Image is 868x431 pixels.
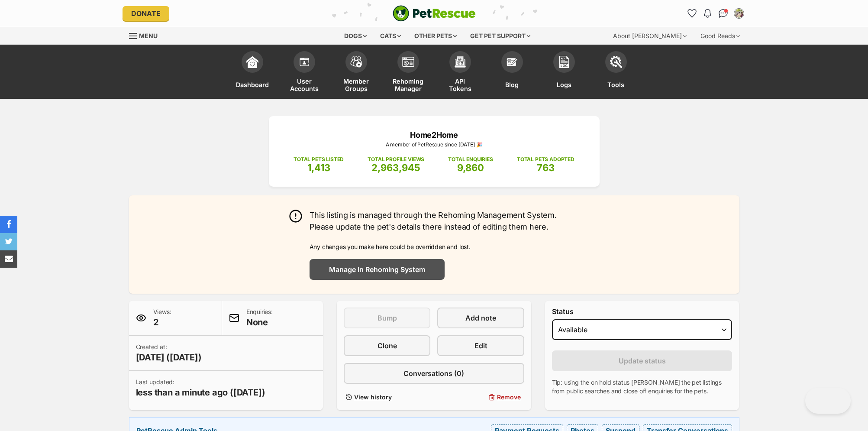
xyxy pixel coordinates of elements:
img: logo-cat-932fe2b9b8326f06289b0f2fb663e598f794de774fb13d1741a6617ecf9a85b4.svg [393,5,476,22]
span: [DATE] ([DATE]) [136,351,202,363]
img: group-profile-icon-3fa3cf56718a62981997c0bc7e787c4b2cf8bcc04b72c1350f741eb67cf2f40e.svg [402,57,414,67]
p: A member of PetRescue since [DATE] 🎉 [282,141,587,149]
span: 2,963,945 [371,162,420,173]
span: User Accounts [289,77,319,92]
img: blogs-icon-e71fceff818bbaa76155c998696f2ea9b8fc06abc828b24f45ee82a475c2fd99.svg [506,56,518,68]
a: View history [344,391,430,403]
a: Add note [437,308,524,328]
span: Logs [557,77,571,92]
p: Enquiries: [246,308,273,328]
a: User Accounts [278,47,330,99]
span: 2 [153,316,171,328]
div: Get pet support [464,27,536,45]
img: logs-icon-5bf4c29380941ae54b88474b1138927238aebebbc450bc62c8517511492d5a22.svg [558,56,570,68]
a: Conversations [716,6,730,20]
p: Views: [153,308,171,328]
p: TOTAL PROFILE VIEWS [368,156,424,163]
p: TOTAL PETS LISTED [294,156,344,163]
img: dashboard-icon-eb2f2d2d3e046f16d808141f083e7271f6b2e854fb5c12c21221c1fb7104beca.svg [246,56,258,68]
span: API Tokens [445,77,475,92]
a: Clone [344,335,430,356]
span: Tools [607,77,624,92]
span: Rehoming Manager [393,77,423,92]
p: Home2Home [282,129,587,141]
p: Last updated: [136,378,265,399]
button: Remove [437,391,524,403]
a: Edit [437,335,524,356]
iframe: Help Scout Beacon - Open [805,388,851,414]
p: TOTAL PETS ADOPTED [517,156,574,163]
a: PetRescue [393,5,476,22]
img: api-icon-849e3a9e6f871e3acf1f60245d25b4cd0aad652aa5f5372336901a6a67317bd8.svg [454,56,466,68]
ul: Account quick links [685,6,746,20]
button: My account [732,6,746,20]
div: About [PERSON_NAME] [607,27,693,45]
div: Dogs [338,27,373,45]
button: Bump [344,308,430,328]
span: Member Groups [341,77,371,92]
div: Good Reads [694,27,746,45]
span: Clone [378,340,397,351]
span: 9,860 [457,162,484,173]
a: Member Groups [330,47,382,99]
span: Conversations (0) [403,368,464,379]
a: Rehoming Manager [382,47,434,99]
a: Dashboard [226,47,278,99]
a: Donate [123,6,169,21]
button: Update status [552,350,732,371]
img: members-icon-d6bcda0bfb97e5ba05b48644448dc2971f67d37433e5abca221da40c41542bd5.svg [298,56,310,68]
span: Bump [378,313,397,323]
div: Cats [374,27,407,45]
a: Favourites [685,6,699,20]
img: team-members-icon-5396bd8760b3fe7c0b43da4ab00e1e3bb1a5d9ba89233759b79545d2d3fc5d0d.svg [350,56,362,68]
span: None [246,316,273,328]
p: Tip: using the on hold status [PERSON_NAME] the pet listings from public searches and close off e... [552,378,732,395]
span: less than a minute ago ([DATE]) [136,386,265,399]
span: Menu [139,32,158,39]
a: API Tokens [434,47,486,99]
a: Blog [486,47,538,99]
p: Created at: [136,343,202,363]
a: Manage in Rehoming System [310,259,445,280]
span: Add note [465,313,496,323]
div: Other pets [408,27,463,45]
span: Update status [619,356,666,366]
span: 763 [537,162,555,173]
label: Status [552,308,732,315]
p: TOTAL ENQUIRIES [448,156,493,163]
span: View history [354,392,392,402]
span: Dashboard [236,77,269,92]
span: Edit [474,340,487,351]
img: Bryony Copeland profile pic [735,9,743,18]
span: Remove [497,392,521,402]
img: chat-41dd97257d64d25036548639549fe6c8038ab92f7586957e7f3b1b290dea8141.svg [719,9,728,18]
span: 1,413 [307,162,330,173]
p: Any changes you make here could be overridden and lost. [310,243,580,251]
img: notifications-46538b983faf8c2785f20acdc204bb7945ddae34d4c08c2a6579f10ce5e182be.svg [704,9,711,18]
span: Manage in Rehoming System [329,264,425,275]
a: Tools [590,47,642,99]
a: Logs [538,47,590,99]
a: Menu [129,27,164,43]
p: This listing is managed through the Rehoming Management System. Please update the pet's details t... [310,209,580,233]
button: Notifications [701,6,715,20]
span: Blog [505,77,519,92]
img: tools-icon-677f8b7d46040df57c17cb185196fc8e01b2b03676c49af7ba82c462532e62ee.svg [610,56,622,68]
a: Conversations (0) [344,363,524,384]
